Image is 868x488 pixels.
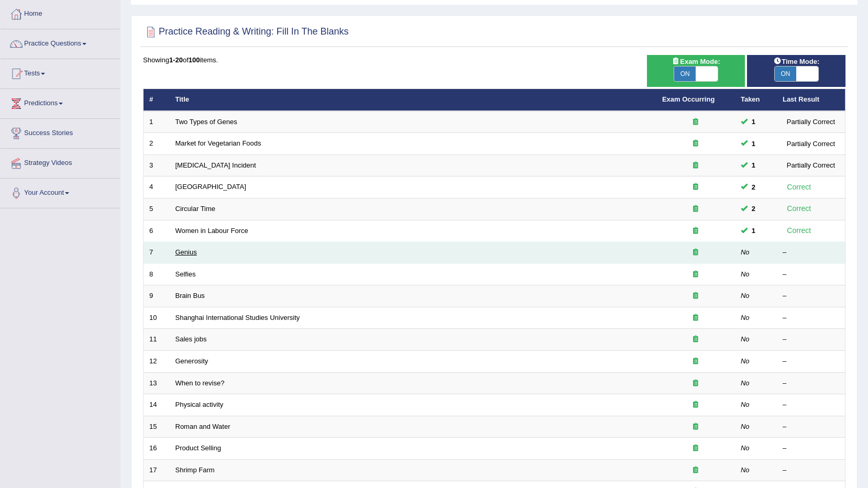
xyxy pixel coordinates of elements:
a: Your Account [1,179,120,205]
td: 10 [144,307,170,329]
td: 16 [144,438,170,460]
td: 2 [144,133,170,155]
div: Exam occurring question [662,226,729,236]
span: You can still take this question [748,138,760,149]
div: Correct [783,181,816,193]
td: 8 [144,263,170,285]
a: Shanghai International Studies University [175,314,300,321]
div: Correct [783,203,816,215]
div: – [783,400,839,410]
b: 1-20 [169,56,183,64]
div: Exam occurring question [662,335,729,345]
span: Time Mode: [769,56,823,67]
span: You can still take this question [748,160,760,171]
em: No [741,379,750,387]
td: 14 [144,394,170,416]
em: No [741,314,750,321]
div: Exam occurring question [662,357,729,367]
span: You can still take this question [748,203,760,214]
a: Sales jobs [175,335,207,343]
a: Strategy Videos [1,149,120,175]
td: 4 [144,176,170,198]
div: Exam occurring question [662,248,729,258]
div: Exam occurring question [662,379,729,389]
a: Selfies [175,270,196,278]
td: 13 [144,372,170,394]
td: 11 [144,329,170,351]
a: Roman and Water [175,423,230,430]
span: ON [674,66,696,81]
div: Exam occurring question [662,117,729,127]
b: 100 [189,56,200,64]
div: – [783,465,839,475]
a: Success Stories [1,119,120,145]
div: – [783,443,839,453]
div: Partially Correct [783,160,839,171]
a: Circular Time [175,205,216,213]
div: – [783,379,839,389]
td: 12 [144,350,170,372]
a: Shrimp Farm [175,466,215,474]
div: Partially Correct [783,138,839,149]
em: No [741,335,750,343]
em: No [741,444,750,452]
a: Exam Occurring [662,95,715,103]
td: 15 [144,416,170,438]
em: No [741,292,750,300]
div: Showing of items. [143,55,845,65]
th: # [144,89,170,111]
em: No [741,248,750,256]
a: Two Types of Genes [175,118,237,126]
td: 6 [144,220,170,242]
div: – [783,335,839,345]
td: 1 [144,111,170,133]
div: Exam occurring question [662,400,729,410]
em: No [741,466,750,474]
span: You can still take this question [748,225,760,236]
span: Exam Mode: [667,56,724,67]
div: Exam occurring question [662,204,729,214]
span: You can still take this question [748,116,760,127]
span: ON [775,66,797,81]
div: Exam occurring question [662,291,729,301]
a: Practice Questions [1,29,120,56]
th: Taken [735,89,777,111]
th: Title [170,89,656,111]
a: Product Selling [175,444,221,452]
a: When to revise? [175,379,225,387]
a: Tests [1,59,120,85]
div: Exam occurring question [662,422,729,432]
div: Exam occurring question [662,182,729,192]
span: You can still take this question [748,182,760,193]
em: No [741,270,750,278]
a: Predictions [1,89,120,115]
div: – [783,248,839,258]
div: Correct [783,225,816,237]
td: 3 [144,154,170,176]
a: Physical activity [175,401,224,408]
td: 9 [144,285,170,307]
div: Partially Correct [783,116,839,127]
div: – [783,357,839,367]
em: No [741,401,750,408]
a: Genius [175,248,197,256]
th: Last Result [777,89,845,111]
div: Show exams occurring in exams [647,55,745,87]
a: Market for Vegetarian Foods [175,139,261,147]
div: – [783,313,839,323]
td: 17 [144,459,170,481]
div: Exam occurring question [662,313,729,323]
div: Exam occurring question [662,161,729,171]
td: 7 [144,242,170,264]
a: [MEDICAL_DATA] Incident [175,161,256,169]
div: – [783,291,839,301]
div: Exam occurring question [662,465,729,475]
a: Brain Bus [175,292,205,300]
div: – [783,422,839,432]
a: Women in Labour Force [175,227,248,235]
a: Generosity [175,357,208,365]
div: Exam occurring question [662,270,729,280]
td: 5 [144,198,170,220]
h2: Practice Reading & Writing: Fill In The Blanks [143,24,349,40]
em: No [741,357,750,365]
